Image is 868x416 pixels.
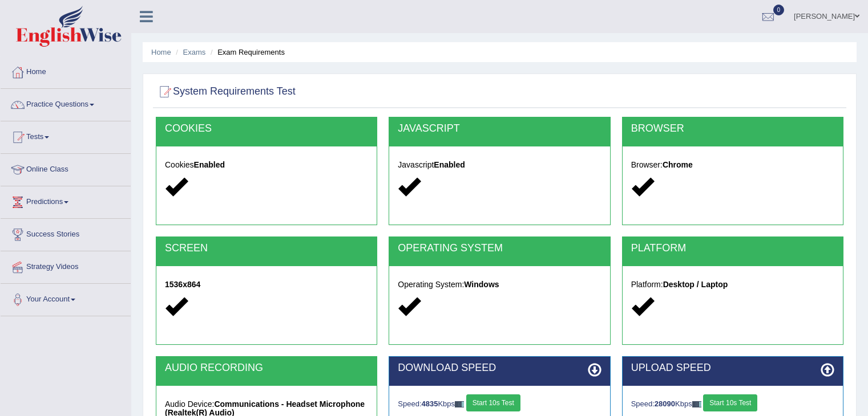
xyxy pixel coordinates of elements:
a: Home [151,48,171,56]
h2: JAVASCRIPT [398,123,601,134]
button: Start 10s Test [703,394,757,411]
h2: OPERATING SYSTEM [398,243,601,254]
h2: DOWNLOAD SPEED [398,362,601,374]
span: 0 [773,5,785,15]
strong: Chrome [663,160,693,169]
h2: BROWSER [631,123,834,134]
strong: Desktop / Laptop [663,280,728,289]
h2: COOKIES [165,123,368,134]
h2: AUDIO RECORDING [165,362,368,374]
a: Home [1,56,131,85]
h2: UPLOAD SPEED [631,362,834,374]
h2: SCREEN [165,243,368,254]
h5: Operating System: [398,280,601,289]
a: Predictions [1,186,131,215]
li: Exam Requirements [208,47,285,58]
strong: 1536x864 [165,280,200,289]
div: Speed: Kbps [398,394,601,414]
a: Practice Questions [1,89,131,117]
a: Exams [183,48,206,56]
a: Success Stories [1,219,131,247]
strong: Enabled [434,160,465,169]
strong: Windows [464,280,499,289]
h5: Javascript [398,161,601,169]
a: Online Class [1,154,131,182]
h2: System Requirements Test [156,83,296,100]
a: Tests [1,121,131,150]
a: Strategy Videos [1,251,131,280]
img: ajax-loader-fb-connection.gif [455,401,464,407]
h2: PLATFORM [631,243,834,254]
a: Your Account [1,284,131,312]
h5: Platform: [631,280,834,289]
strong: 4835 [422,399,438,408]
h5: Browser: [631,161,834,169]
img: ajax-loader-fb-connection.gif [692,401,701,407]
strong: Enabled [194,160,225,169]
strong: 28090 [655,399,675,408]
div: Speed: Kbps [631,394,834,414]
h5: Cookies [165,161,368,169]
button: Start 10s Test [466,394,520,411]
